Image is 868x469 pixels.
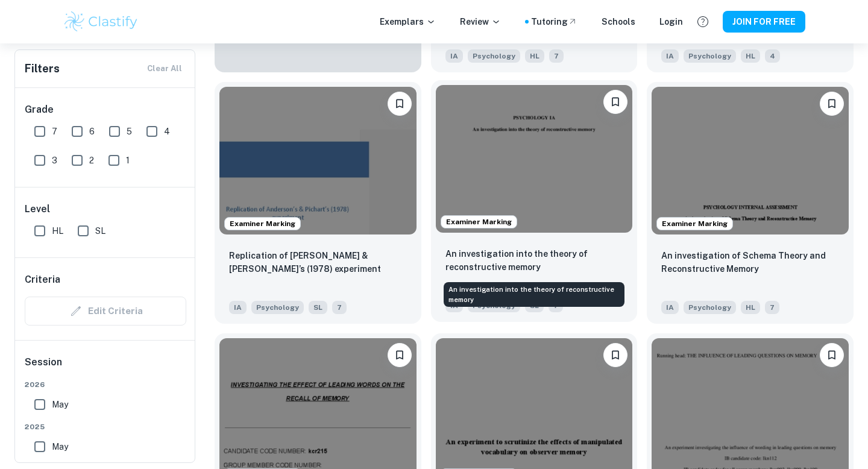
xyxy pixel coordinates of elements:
span: 4 [765,49,780,63]
span: 3 [52,154,57,167]
span: IA [661,49,679,63]
span: Examiner Marking [441,216,517,227]
span: Examiner Marking [225,218,300,229]
h6: Filters [25,60,60,77]
div: An investigation into the theory of reconstructive memory [444,282,624,307]
span: 2026 [25,379,186,390]
p: An investigation of Schema Theory and Reconstructive Memory [661,249,839,275]
button: Help and Feedback [693,11,713,32]
button: Please log in to bookmark exemplars [820,343,844,367]
button: Please log in to bookmark exemplars [820,92,844,116]
img: Psychology IA example thumbnail: Replication of Anderson’s & Pichart’s (1 [219,87,417,234]
span: IA [661,301,679,314]
button: Please log in to bookmark exemplars [603,90,627,114]
button: Please log in to bookmark exemplars [388,343,412,367]
button: JOIN FOR FREE [723,11,805,33]
div: Criteria filters are unavailable when searching by topic [25,297,186,326]
h6: Grade [25,102,186,117]
span: 7 [549,49,564,63]
span: May [52,398,68,411]
span: HL [741,49,760,63]
button: Please log in to bookmark exemplars [388,92,412,116]
span: 2 [89,154,94,167]
span: 5 [127,125,132,138]
a: Schools [602,15,635,28]
span: Psychology [684,49,736,63]
span: HL [741,301,760,314]
span: 7 [332,301,347,314]
span: HL [525,49,544,63]
a: Examiner MarkingPlease log in to bookmark exemplarsReplication of Anderson’s & Pichart’s (1978) e... [215,82,421,324]
h6: Session [25,355,186,379]
p: Review [460,15,501,28]
span: 7 [765,301,779,314]
img: Psychology IA example thumbnail: An investigation into the theory of reco [436,85,633,233]
span: 6 [89,125,95,138]
span: IA [229,301,247,314]
p: Replication of Anderson’s & Pichart’s (1978) experiment [229,249,407,275]
span: 7 [52,125,57,138]
a: Examiner MarkingPlease log in to bookmark exemplarsAn investigation into the theory of reconstruc... [431,82,638,324]
button: Please log in to bookmark exemplars [603,343,627,367]
span: Psychology [684,301,736,314]
span: 2025 [25,421,186,432]
span: IA [445,49,463,63]
span: 4 [164,125,170,138]
span: May [52,440,68,453]
img: Clastify logo [63,10,139,34]
h6: Level [25,202,186,216]
span: SL [95,224,105,238]
span: HL [52,224,63,238]
span: Psychology [251,301,304,314]
a: Tutoring [531,15,577,28]
p: An investigation into the theory of reconstructive memory [445,247,623,274]
span: Psychology [468,49,520,63]
p: Exemplars [380,15,436,28]
a: Login [659,15,683,28]
span: 1 [126,154,130,167]
span: Examiner Marking [657,218,732,229]
h6: Criteria [25,272,60,287]
span: SL [309,301,327,314]
img: Psychology IA example thumbnail: An investigation of Schema Theory and Re [652,87,849,234]
a: Examiner MarkingPlease log in to bookmark exemplarsAn investigation of Schema Theory and Reconstr... [647,82,854,324]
